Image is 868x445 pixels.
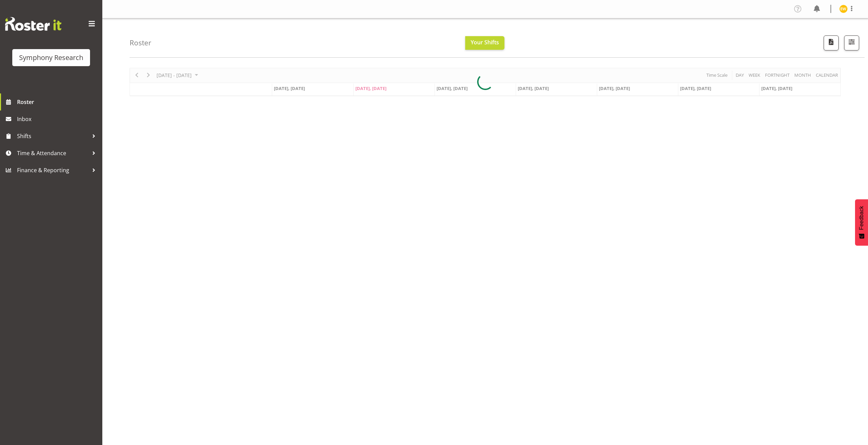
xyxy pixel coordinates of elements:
[839,5,848,13] img: enrica-walsh11863.jpg
[844,35,859,50] button: Filter Shifts
[17,165,89,175] span: Finance & Reporting
[858,206,865,230] span: Feedback
[471,39,499,46] span: Your Shifts
[19,53,83,63] div: Symphony Research
[824,35,839,50] button: Download a PDF of the roster according to the set date range.
[855,199,868,246] button: Feedback - Show survey
[5,17,61,31] img: Rosterit website logo
[17,131,89,141] span: Shifts
[17,114,99,124] span: Inbox
[130,39,151,47] h4: Roster
[17,148,89,158] span: Time & Attendance
[465,36,504,50] button: Your Shifts
[17,97,99,107] span: Roster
